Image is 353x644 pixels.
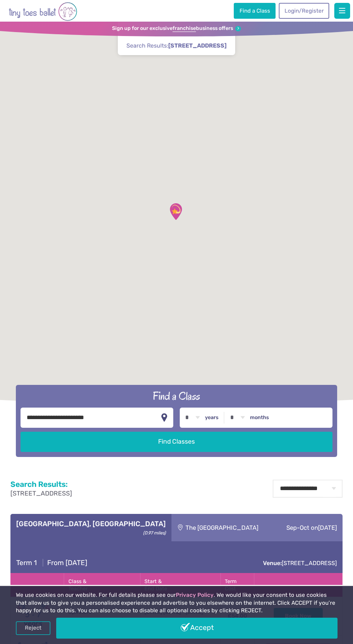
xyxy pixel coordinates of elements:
[141,528,166,536] small: (0.97 miles)
[118,22,235,55] div: Search Results:
[279,3,329,19] a: Login/Register
[112,25,241,32] a: Sign up for our exclusivefranchisebusiness offers
[173,25,196,32] strong: franchise
[16,520,166,528] h3: [GEOGRAPHIC_DATA], [GEOGRAPHIC_DATA]
[274,514,342,542] div: Sep-Oct on
[171,514,274,542] div: The [GEOGRAPHIC_DATA]
[318,524,337,531] span: [DATE]
[263,560,282,567] strong: Venue:
[164,200,188,223] div: The Elgar centre
[10,489,72,498] p: [STREET_ADDRESS]
[234,3,276,19] a: Find a Class
[16,591,338,615] p: We use cookies on our website. For full details please see our . We would like your consent to us...
[21,432,332,452] button: Find Classes
[250,414,269,421] label: months
[140,573,220,596] th: Start & End Date
[9,1,77,22] img: tiny toes ballet
[64,573,140,596] th: Class & Teacher
[56,618,338,639] a: Accept
[176,592,214,598] a: Privacy Policy
[221,573,254,596] th: Term Cost
[21,389,332,403] h2: Find a Class
[16,559,37,567] span: Term 1
[263,560,337,567] a: Venue:[STREET_ADDRESS]
[16,621,50,635] a: Reject
[168,42,227,49] strong: [STREET_ADDRESS]
[39,559,47,567] span: |
[10,480,72,489] h2: Search Results:
[16,559,87,567] h4: From [DATE]
[205,414,219,421] label: years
